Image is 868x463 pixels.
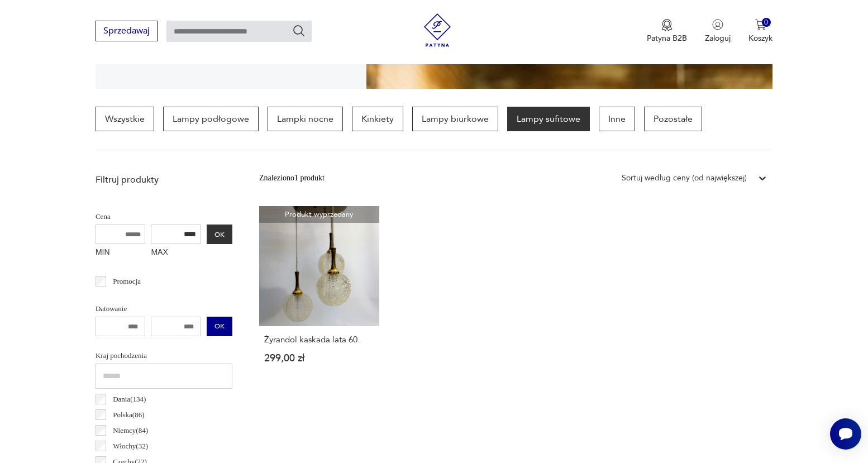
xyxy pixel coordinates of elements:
button: OK [207,225,232,244]
p: Patyna B2B [647,33,687,44]
label: MAX [151,244,201,262]
button: Zaloguj [705,19,731,44]
h3: Żyrandol kaskada lata 60. [264,335,374,345]
div: 0 [762,18,771,27]
img: Ikona medalu [661,19,673,31]
a: Lampy sufitowe [507,107,590,131]
button: OK [207,317,232,336]
a: Pozostałe [644,107,702,131]
p: Włochy ( 32 ) [113,440,148,452]
label: MIN [96,244,146,262]
img: Ikonka użytkownika [712,19,723,30]
a: Inne [599,107,635,131]
p: Polska ( 86 ) [113,409,144,421]
a: Sprzedawaj [96,28,158,36]
div: Znaleziono 1 produkt [259,172,325,184]
a: Lampki nocne [268,107,343,131]
p: Promocja [113,275,141,288]
a: Ikona medaluPatyna B2B [647,19,687,44]
div: Sortuj według ceny (od największej) [622,172,747,184]
img: Patyna - sklep z meblami i dekoracjami vintage [421,13,454,47]
p: Dania ( 134 ) [113,393,146,405]
a: Produkt wyprzedanyŻyrandol kaskada lata 60.Żyrandol kaskada lata 60.299,00 zł [259,206,379,385]
button: Patyna B2B [647,19,687,44]
p: Datowanie [96,303,232,315]
iframe: Smartsupp widget button [830,418,861,450]
p: Niemcy ( 84 ) [113,424,148,437]
a: Wszystkie [96,107,154,131]
a: Kinkiety [352,107,403,131]
p: 299,00 zł [264,354,374,363]
a: Lampy biurkowe [412,107,498,131]
button: 0Koszyk [748,19,772,44]
button: Szukaj [292,24,306,37]
p: Zaloguj [705,33,731,44]
p: Cena [96,211,232,223]
a: Lampy podłogowe [163,107,259,131]
img: Ikona koszyka [755,19,766,30]
p: Koszyk [748,33,772,44]
button: Sprzedawaj [96,21,158,41]
p: Kraj pochodzenia [96,350,232,362]
p: Filtruj produkty [96,174,232,186]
